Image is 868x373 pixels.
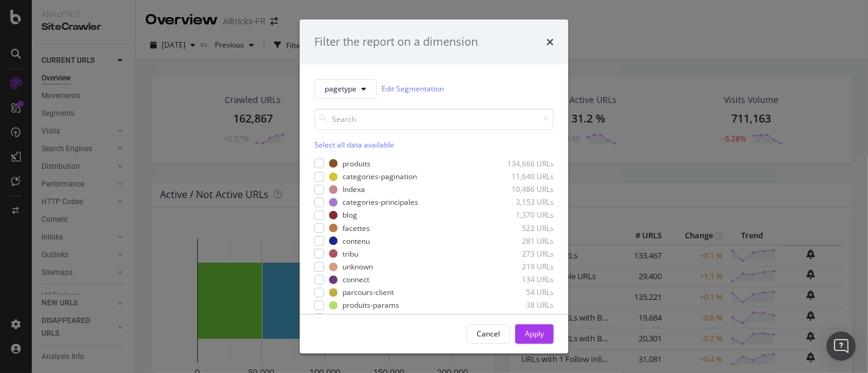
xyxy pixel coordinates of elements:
div: 10,486 URLs [494,184,554,194]
div: 273 URLs [494,249,554,259]
div: 134 URLs [494,274,554,285]
button: Cancel [466,324,510,344]
a: Edit Segmentation [382,82,444,95]
div: 134,666 URLs [494,158,554,169]
div: contenu [342,236,370,246]
div: tribu [342,249,358,259]
div: produits [342,158,371,169]
div: 219 URLs [494,261,554,272]
div: 25 URLs [494,313,554,324]
span: pagetype [325,83,356,94]
div: 11,640 URLs [494,171,554,182]
div: 54 URLs [494,287,554,297]
div: times [546,34,554,50]
button: Apply [515,324,554,344]
div: Apply [525,329,544,339]
button: pagetype [314,79,377,99]
div: categories-principales [342,197,418,207]
div: Indexa [342,184,365,194]
div: produits-params [342,300,399,310]
div: 522 URLs [494,223,554,233]
div: categories-pagination [342,171,417,182]
input: Search [314,108,554,130]
div: facettes [342,223,370,233]
div: connect [342,274,369,285]
div: 1,370 URLs [494,210,554,220]
div: Select all data available [314,140,554,150]
div: parcours-client [342,287,394,297]
div: Filter the report on a dimension [314,34,478,50]
div: Cancel [477,329,500,339]
div: 281 URLs [494,236,554,246]
div: 38 URLs [494,300,554,310]
div: blog [342,210,357,220]
div: unknown [342,261,373,272]
div: Open Intercom Messenger [826,332,856,361]
div: home [342,313,362,324]
div: modal [300,20,568,353]
div: 3,153 URLs [494,197,554,207]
